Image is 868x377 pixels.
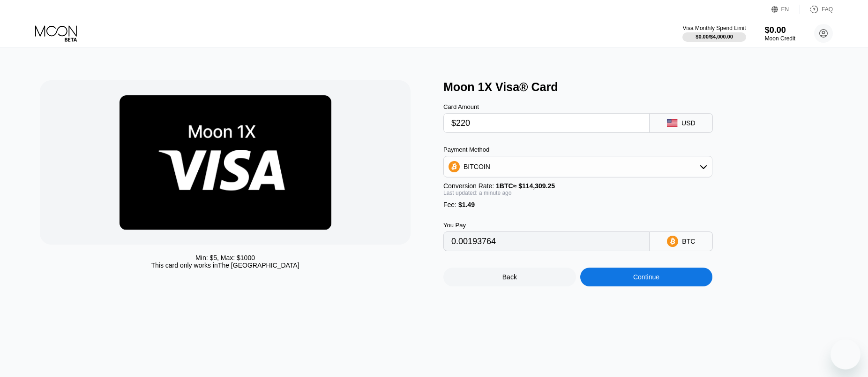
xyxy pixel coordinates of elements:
div: You Pay [443,222,650,229]
div: Back [443,268,576,286]
div: USD [681,119,696,127]
div: Continue [633,273,659,281]
div: EN [781,6,789,13]
div: $0.00Moon Credit [765,25,795,42]
div: Card Amount [443,103,650,110]
div: Visa Monthly Spend Limit$0.00/$4,000.00 [682,25,746,42]
div: Moon 1X Visa® Card [443,80,838,94]
div: Fee : [443,201,712,208]
div: BTC [682,238,695,245]
div: Back [502,273,517,281]
span: $1.49 [458,201,475,208]
div: $0.00 [765,25,795,35]
div: Visa Monthly Spend Limit [682,25,746,31]
div: Continue [580,268,713,286]
div: Moon Credit [765,35,795,42]
div: This card only works in The [GEOGRAPHIC_DATA] [151,262,299,269]
div: Last updated: a minute ago [443,190,712,196]
div: Payment Method [443,146,712,153]
div: BITCOIN [444,157,712,176]
div: FAQ [800,5,833,14]
iframe: Button to launch messaging window [831,339,861,369]
div: $0.00 / $4,000.00 [696,34,733,39]
div: EN [771,5,800,14]
div: Min: $ 5 , Max: $ 1000 [195,254,255,262]
div: Conversion Rate: [443,182,712,190]
input: $0.00 [451,114,642,132]
span: 1 BTC ≈ $114,309.25 [496,182,555,190]
div: BITCOIN [464,163,490,170]
div: FAQ [822,6,833,13]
